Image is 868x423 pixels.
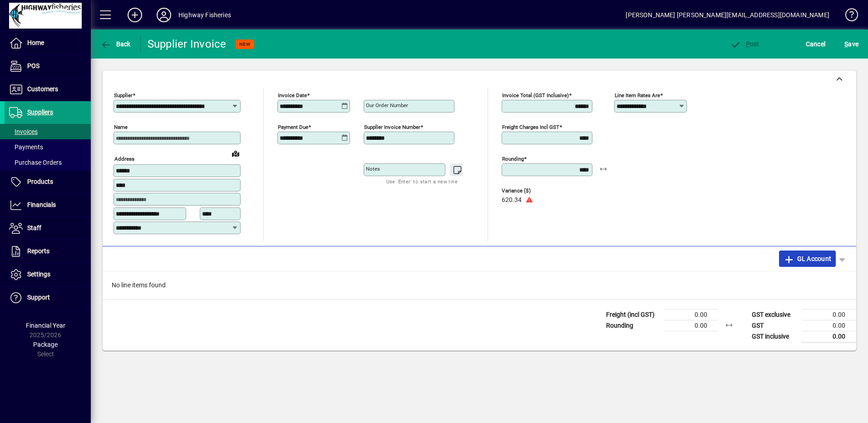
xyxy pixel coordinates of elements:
td: Rounding [602,320,664,331]
mat-label: Notes [366,166,380,172]
div: No line items found [103,271,856,299]
mat-label: Supplier invoice number [364,124,420,130]
span: Financial Year [26,322,65,329]
a: View on map [228,146,243,161]
mat-hint: Use 'Enter' to start a new line [386,176,458,187]
td: 0.00 [802,309,856,320]
a: Settings [5,263,91,286]
span: Cancel [806,37,826,51]
td: 0.00 [664,309,718,320]
button: GL Account [779,251,836,267]
span: Reports [27,247,49,255]
a: Staff [5,217,91,240]
a: Customers [5,78,91,101]
button: Back [98,36,133,52]
span: 620.34 [502,197,522,204]
span: Products [27,178,53,185]
span: Support [27,294,50,301]
span: POS [27,62,39,69]
span: Home [27,39,44,46]
span: ave [844,37,858,51]
div: Highway Fisheries [178,8,231,22]
td: 0.00 [664,320,718,331]
span: GL Account [784,251,831,266]
button: Cancel [804,36,828,52]
td: 0.00 [802,320,856,331]
button: Post [728,36,762,52]
span: Purchase Orders [9,159,62,166]
span: Suppliers [27,108,53,116]
span: Customers [27,85,58,93]
mat-label: Payment due [278,124,308,130]
a: POS [5,55,91,78]
span: S [844,40,848,48]
td: GST inclusive [747,331,802,342]
span: Staff [27,224,41,231]
td: Freight (incl GST) [602,309,664,320]
a: Invoices [5,124,91,139]
span: Package [33,341,58,348]
a: Purchase Orders [5,155,91,170]
span: ost [730,40,759,48]
button: Profile [149,7,178,23]
mat-label: Invoice Total (GST inclusive) [502,92,569,98]
span: P [746,40,750,48]
td: GST [747,320,802,331]
mat-label: Line item rates are [615,92,660,98]
mat-label: Freight charges incl GST [502,124,559,130]
td: 0.00 [802,331,856,342]
div: Supplier Invoice [148,37,227,51]
a: Support [5,286,91,309]
a: Payments [5,139,91,155]
app-page-header-button: Back [91,36,141,52]
mat-label: Our order number [366,102,408,108]
div: [PERSON_NAME] [PERSON_NAME][EMAIL_ADDRESS][DOMAIN_NAME] [626,8,829,22]
mat-label: Name [114,124,128,130]
span: NEW [239,41,251,47]
a: Reports [5,240,91,263]
mat-label: Supplier [114,92,133,98]
span: Payments [9,143,43,151]
a: Financials [5,194,91,216]
a: Products [5,171,91,193]
span: Invoices [9,128,38,135]
span: Variance ($) [502,188,556,194]
span: Financials [27,201,56,208]
span: Settings [27,271,50,278]
mat-label: Invoice date [278,92,307,98]
mat-label: Rounding [502,156,524,162]
button: Save [842,36,861,52]
td: GST exclusive [747,309,802,320]
span: Back [100,40,131,48]
button: Add [120,7,149,23]
a: Home [5,32,91,54]
a: Knowledge Base [838,2,857,31]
